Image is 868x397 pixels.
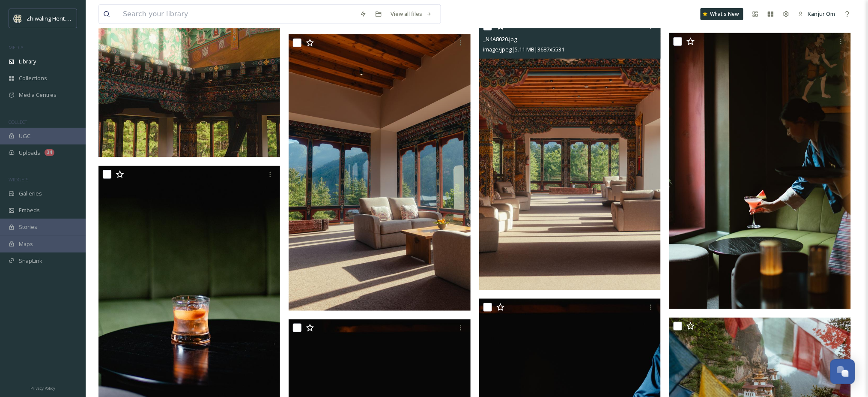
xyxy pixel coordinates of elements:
[19,240,33,248] span: Maps
[701,8,743,20] a: What's New
[27,14,74,22] span: Zhiwaling Heritage
[19,132,30,140] span: UGC
[9,119,27,125] span: COLLECT
[19,257,42,265] span: SnapLink
[479,18,661,290] img: _N4A8020.jpg
[9,44,24,51] span: MEDIA
[669,33,853,309] img: IMG_8794.jpg
[830,359,855,384] button: Open Chat
[386,6,436,22] a: View all files
[9,176,28,183] span: WIDGETS
[30,382,55,393] a: Privacy Policy
[45,149,54,156] div: 34
[19,206,40,214] span: Embeds
[119,5,355,24] input: Search your library
[14,14,22,23] img: Screenshot%202025-04-29%20at%2011.05.50.png
[483,45,565,53] span: image/jpeg | 5.11 MB | 3687 x 5531
[30,385,55,391] span: Privacy Policy
[19,74,47,82] span: Collections
[808,10,835,18] span: Kanjur Om
[483,35,517,43] span: _N4A8020.jpg
[19,57,36,66] span: Library
[19,91,57,99] span: Media Centres
[19,149,40,157] span: Uploads
[289,34,473,311] img: _N4A8028.jpg
[19,223,37,231] span: Stories
[19,189,42,198] span: Galleries
[794,6,840,22] a: Kanjur Om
